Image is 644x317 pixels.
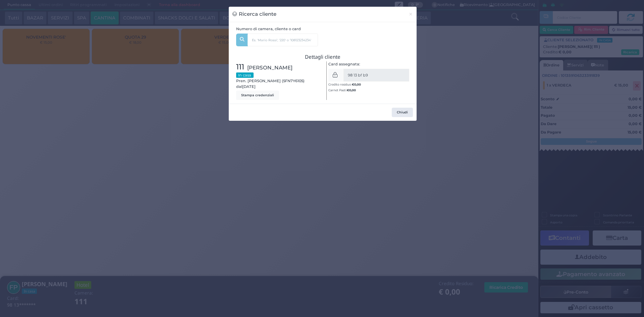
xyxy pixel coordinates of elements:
button: Chiudi [392,108,413,117]
small: Credito residuo: [328,83,361,86]
span: [PERSON_NAME] [247,64,292,71]
div: Pren. [PERSON_NAME] (5FN7Y6105) dal [232,61,323,100]
b: € [347,88,356,92]
span: [DATE] [242,84,256,90]
span: 0,00 [354,82,361,87]
span: 0,00 [349,88,356,92]
label: Numero di camera, cliente o card [236,26,301,32]
h3: Dettagli cliente [236,54,410,60]
b: € [352,83,361,86]
button: Stampa credenziali [236,91,279,100]
span: × [409,10,413,18]
span: 111 [236,61,244,73]
h3: Ricerca cliente [232,10,276,18]
small: In casa [236,72,254,78]
input: Es. 'Mario Rossi', '220' o '108123234234' [248,34,318,46]
button: Chiudi [405,7,417,22]
small: Carnet Pasti: [328,88,356,92]
label: Card assegnata: [328,61,360,67]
